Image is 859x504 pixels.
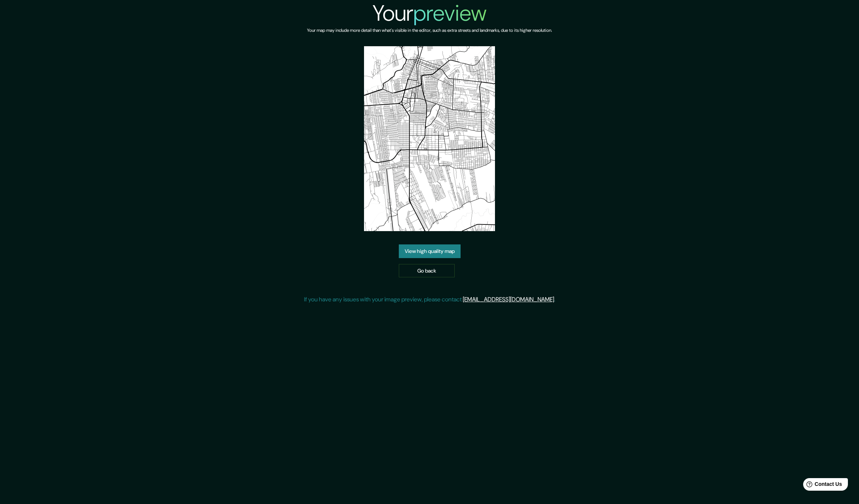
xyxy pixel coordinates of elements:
[793,475,851,496] iframe: Help widget launcher
[399,244,461,258] a: View high quality map
[304,295,555,304] p: If you have any issues with your image preview, please contact .
[399,264,455,278] a: Go back
[364,46,495,231] img: created-map-preview
[463,295,554,303] a: [EMAIL_ADDRESS][DOMAIN_NAME]
[307,27,552,34] h6: Your map may include more detail than what's visible in the editor, such as extra streets and lan...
